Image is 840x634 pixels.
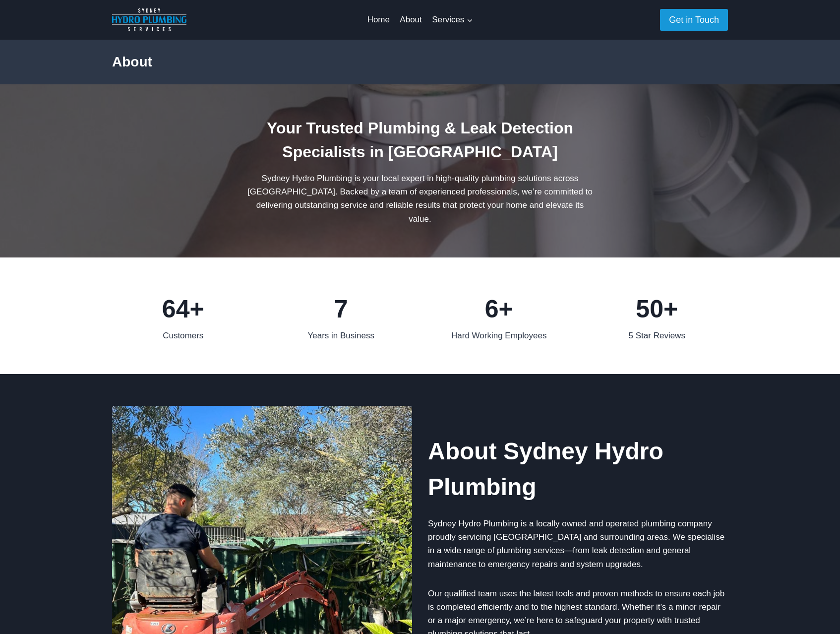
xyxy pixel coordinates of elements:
[362,8,395,32] a: Home
[427,8,478,32] a: Services
[362,8,478,32] nav: Primary Navigation
[270,329,413,342] div: Years in Business
[428,434,728,505] h2: About Sydney Hydro Plumbing
[432,13,473,26] span: Services
[112,329,254,342] div: Customers
[270,289,413,329] div: 7
[428,329,570,342] div: Hard Working Employees
[112,289,254,329] div: 64+
[428,289,570,329] div: 6+
[395,8,427,32] a: About
[112,52,728,72] h2: About
[428,517,728,571] p: Sydney Hydro Plumbing is a locally owned and operated plumbing company proudly servicing [GEOGRAP...
[586,289,728,329] div: 50+
[245,172,596,226] p: Sydney Hydro Plumbing is your local expert in high-quality plumbing solutions across [GEOGRAPHIC_...
[112,8,186,31] img: Sydney Hydro Plumbing Logo
[245,116,596,164] h1: Your Trusted Plumbing & Leak Detection Specialists in [GEOGRAPHIC_DATA]
[586,329,728,342] div: 5 Star Reviews
[660,9,728,30] a: Get in Touch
